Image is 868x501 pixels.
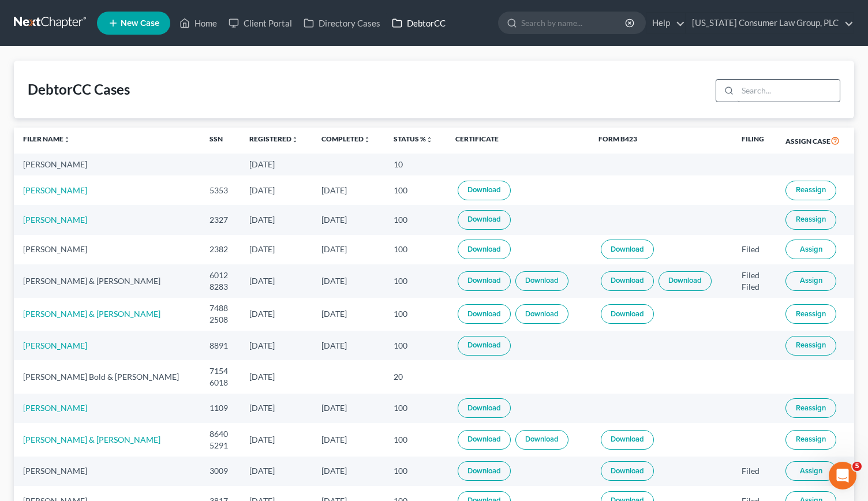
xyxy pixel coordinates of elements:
button: Reassign [785,430,836,450]
a: Download [601,271,654,291]
td: [DATE] [312,298,384,331]
a: [US_STATE] Consumer Law Group, PLC [686,13,854,33]
div: Filed [742,270,767,281]
td: 20 [384,360,446,393]
div: Filed [742,465,767,477]
td: 100 [384,175,446,205]
td: 100 [384,394,446,423]
span: Assign [800,276,822,285]
a: Status %unfold_more [394,134,433,143]
a: [PERSON_NAME] [23,185,87,195]
div: DebtorCC Cases [28,80,130,99]
input: Search... [738,80,840,102]
td: 100 [384,423,446,456]
input: Search by name... [521,12,627,33]
td: 100 [384,457,446,486]
button: Reassign [785,304,836,324]
div: 1109 [209,402,230,414]
div: Filed [742,244,767,255]
div: 6018 [209,377,230,388]
a: Download [458,430,511,450]
a: Directory Cases [298,13,386,33]
div: [PERSON_NAME] [23,159,191,170]
td: 100 [384,331,446,360]
a: Help [646,13,685,33]
td: [DATE] [240,331,312,360]
td: [DATE] [312,175,384,205]
a: Download [458,210,511,230]
td: [DATE] [240,457,312,486]
div: 3009 [209,465,230,477]
td: [DATE] [312,457,384,486]
div: 6012 [209,270,230,281]
button: Assign [785,271,836,291]
th: SSN [200,128,240,154]
div: 2508 [209,314,230,326]
span: Reassign [796,341,826,350]
td: [DATE] [240,394,312,423]
button: Reassign [785,181,836,200]
div: [PERSON_NAME] [23,244,191,255]
a: [PERSON_NAME] & [PERSON_NAME] [23,435,160,444]
a: [PERSON_NAME] [23,403,87,413]
div: [PERSON_NAME] & [PERSON_NAME] [23,275,191,287]
td: [DATE] [240,298,312,331]
td: 100 [384,235,446,264]
a: Download [601,461,654,481]
td: 100 [384,298,446,331]
td: [DATE] [240,423,312,456]
div: 2327 [209,214,230,226]
th: Form B423 [589,128,732,154]
span: Reassign [796,309,826,319]
a: [PERSON_NAME] [23,341,87,350]
div: 2382 [209,244,230,255]
a: Registeredunfold_more [249,134,298,143]
a: Download [458,304,511,324]
iframe: Intercom live chat [829,462,856,489]
div: 5353 [209,185,230,196]
a: [PERSON_NAME] [23,215,87,225]
button: Reassign [785,336,836,356]
a: DebtorCC [386,13,451,33]
span: Reassign [796,403,826,413]
td: [DATE] [240,205,312,234]
a: Download [515,430,568,450]
td: [DATE] [312,264,384,297]
a: Download [601,240,654,259]
a: Download [601,304,654,324]
span: 5 [852,462,862,471]
a: Download [458,240,511,259]
td: [DATE] [312,331,384,360]
div: [PERSON_NAME] Bold & [PERSON_NAME] [23,371,191,383]
span: Assign [800,466,822,476]
a: Client Portal [223,13,298,33]
button: Assign [785,240,836,259]
td: [DATE] [240,360,312,393]
a: Download [458,181,511,200]
a: Download [458,461,511,481]
button: Reassign [785,210,836,230]
th: Filing [732,128,776,154]
i: unfold_more [291,136,298,143]
td: 100 [384,264,446,297]
td: [DATE] [312,205,384,234]
td: [DATE] [240,235,312,264]
td: [DATE] [240,175,312,205]
div: 8640 [209,428,230,440]
div: [PERSON_NAME] [23,465,191,477]
div: 8283 [209,281,230,293]
div: Filed [742,281,767,293]
i: unfold_more [364,136,371,143]
td: [DATE] [312,235,384,264]
a: Download [659,271,712,291]
td: [DATE] [240,264,312,297]
a: Download [515,271,568,291]
a: Home [174,13,223,33]
td: [DATE] [312,394,384,423]
td: 10 [384,154,446,175]
div: 5291 [209,440,230,451]
div: 8891 [209,340,230,352]
div: 7488 [209,302,230,314]
span: New Case [121,19,159,28]
a: Download [458,398,511,418]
